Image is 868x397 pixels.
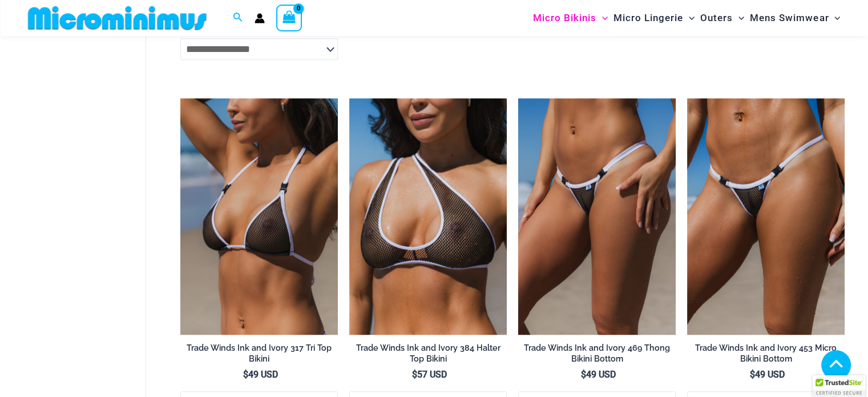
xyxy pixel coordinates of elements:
[528,2,845,34] nav: Site Navigation
[750,3,829,33] span: Mens Swimwear
[733,3,744,33] span: Menu Toggle
[596,3,608,33] span: Menu Toggle
[687,343,845,364] h2: Trade Winds Ink and Ivory 453 Micro Bikini Bottom
[518,98,676,335] img: Tradewinds Ink and Ivory 469 Thong 01
[687,98,845,335] img: Tradewinds Ink and Ivory 317 Tri Top 453 Micro 03
[276,5,302,31] a: View Shopping Cart, empty
[518,98,676,335] a: Tradewinds Ink and Ivory 469 Thong 01Tradewinds Ink and Ivory 469 Thong 02Tradewinds Ink and Ivor...
[23,5,211,31] img: MM SHOP LOGO FLAT
[581,369,586,380] span: $
[697,3,747,33] a: OutersMenu ToggleMenu Toggle
[180,343,338,368] a: Trade Winds Ink and Ivory 317 Tri Top Bikini
[180,98,338,335] a: Tradewinds Ink and Ivory 317 Tri Top 01Tradewinds Ink and Ivory 317 Tri Top 453 Micro 06Tradewind...
[613,3,683,33] span: Micro Lingerie
[700,3,733,33] span: Outers
[747,3,843,33] a: Mens SwimwearMenu ToggleMenu Toggle
[530,3,611,33] a: Micro BikinisMenu ToggleMenu Toggle
[813,375,865,397] div: TrustedSite Certified
[255,13,265,23] a: Account icon link
[349,343,507,364] h2: Trade Winds Ink and Ivory 384 Halter Top Bikini
[581,369,616,380] bdi: 49 USD
[412,369,447,380] bdi: 57 USD
[683,3,695,33] span: Menu Toggle
[349,98,507,335] a: Tradewinds Ink and Ivory 384 Halter 01Tradewinds Ink and Ivory 384 Halter 02Tradewinds Ink and Iv...
[611,3,697,33] a: Micro LingerieMenu ToggleMenu Toggle
[750,369,785,380] bdi: 49 USD
[533,3,596,33] span: Micro Bikinis
[180,98,338,335] img: Tradewinds Ink and Ivory 317 Tri Top 01
[518,343,676,364] h2: Trade Winds Ink and Ivory 469 Thong Bikini Bottom
[687,343,845,368] a: Trade Winds Ink and Ivory 453 Micro Bikini Bottom
[829,3,840,33] span: Menu Toggle
[687,98,845,335] a: Tradewinds Ink and Ivory 317 Tri Top 453 Micro 03Tradewinds Ink and Ivory 317 Tri Top 453 Micro 0...
[243,369,278,380] bdi: 49 USD
[243,369,248,380] span: $
[750,369,755,380] span: $
[349,98,507,335] img: Tradewinds Ink and Ivory 384 Halter 01
[518,343,676,368] a: Trade Winds Ink and Ivory 469 Thong Bikini Bottom
[412,369,417,380] span: $
[349,343,507,368] a: Trade Winds Ink and Ivory 384 Halter Top Bikini
[180,343,338,364] h2: Trade Winds Ink and Ivory 317 Tri Top Bikini
[233,11,243,25] a: Search icon link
